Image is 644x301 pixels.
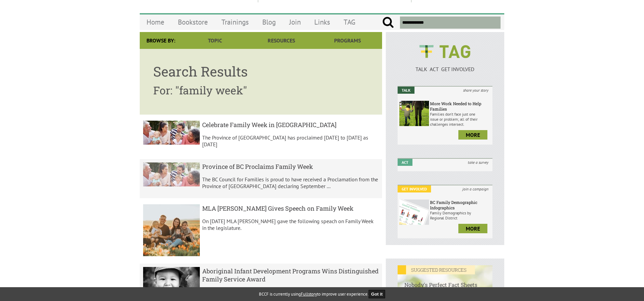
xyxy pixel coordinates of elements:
img: BCCF's TAG Logo [414,39,475,64]
h6: More Work Needed to Help Families [430,101,491,112]
h6: Nobody's Perfect Fact Sheets [398,274,492,288]
img: result.title [143,267,200,298]
em: Talk [398,87,414,94]
h5: MLA [PERSON_NAME] Gives Speech on Family Week [202,204,379,212]
p: Family Demographics by Regional District [430,210,491,220]
a: Resources [248,32,314,49]
i: share your story [459,87,492,94]
h1: Search Results [153,62,369,80]
a: Programs [315,32,381,49]
em: Get Involved [398,185,431,192]
i: take a survey [464,159,492,166]
h6: BC Family Demographic Infographics [430,200,491,210]
a: more [458,130,487,140]
p: The Province of [GEOGRAPHIC_DATA] has proclaimed [DATE] to [DATE] as [DATE] [202,134,379,148]
a: Blog [256,14,283,30]
em: SUGGESTED RESOURCES [398,265,475,274]
p: On [DATE] MLA [PERSON_NAME] gave the following speach on Family Week in the legislature. [202,218,379,231]
a: more [458,224,487,233]
a: Join [283,14,307,30]
img: result.title [143,162,200,186]
img: result.title [143,121,200,145]
h5: Province of BC Proclaims Family Week [202,162,379,171]
a: Fullstory [301,291,317,297]
a: Links [307,14,337,30]
h2: For: "family week" [153,83,369,97]
em: Act [398,159,412,166]
a: Home [140,14,171,30]
a: Trainings [215,14,256,30]
a: result.title Province of BC Proclaims Family Week The BC Council for Families is proud to have re... [140,159,382,198]
h5: Celebrate Family Week in [GEOGRAPHIC_DATA] [202,121,379,129]
img: result.title [143,204,200,257]
a: Bookstore [171,14,215,30]
div: Browse By: [140,32,182,49]
h5: Aboriginal Infant Development Programs Wins Distinguished Family Service Award [202,267,379,283]
p: Families don’t face just one issue or problem; all of their challenges intersect. [430,112,491,127]
a: result.title MLA [PERSON_NAME] Gives Speech on Family Week On [DATE] MLA [PERSON_NAME] gave the f... [140,201,382,261]
p: The BC Council for Families is proud to have received a Proclamation from the Province of [GEOGRA... [202,176,379,189]
input: Submit [382,17,394,29]
p: TALK ACT GET INVOLVED [398,66,492,72]
a: TAG [337,14,362,30]
a: Topic [182,32,248,49]
button: Got it [369,290,385,298]
a: result.title Celebrate Family Week in [GEOGRAPHIC_DATA] The Province of [GEOGRAPHIC_DATA] has pro... [140,117,382,156]
a: TALK ACT GET INVOLVED [398,59,492,72]
i: join a campaign [458,185,492,192]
